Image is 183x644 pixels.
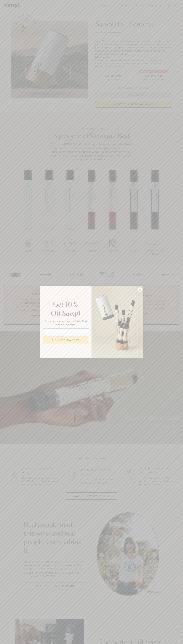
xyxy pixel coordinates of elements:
button: SIGN UP & SAVE 10% [43,336,89,344]
span: Sign up for priority access and 10% off any one-time purchases. [45,320,87,326]
em: Get 10% Off Sampl [51,302,80,317]
button: Close dialog [137,287,142,292]
input: Email [43,328,89,335]
img: 96933287-25a1-481a-a6d8-4dd623390dc6.png [91,286,143,358]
